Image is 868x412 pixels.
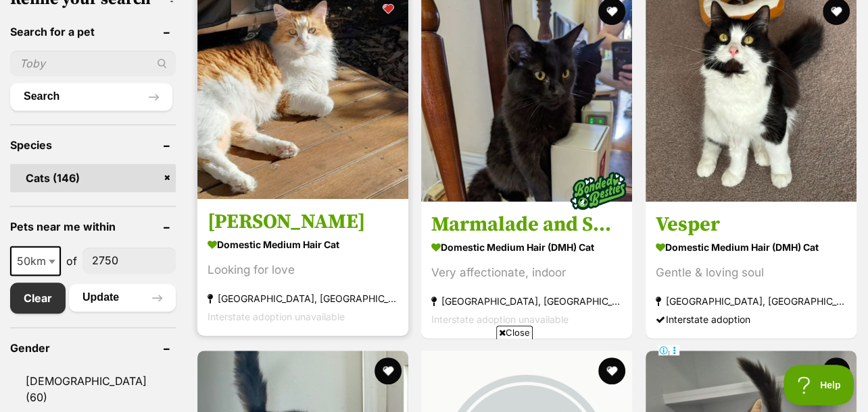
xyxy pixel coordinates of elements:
div: Very affectionate, indoor [431,263,622,281]
div: Interstate adoption [656,310,846,328]
a: [PERSON_NAME] Domestic Medium Hair Cat Looking for love [GEOGRAPHIC_DATA], [GEOGRAPHIC_DATA] Inte... [197,198,408,335]
h3: Marmalade and Shadow-fax [431,211,622,237]
img: https://img.kwcdn.com/product/fancy/4cc80812-d4f3-4356-8b98-369a94f3658e.jpg?imageMogr2/strip/siz... [103,272,203,405]
strong: Domestic Medium Hair (DMH) Cat [431,237,622,256]
div: Gentle & loving soul [656,263,846,281]
a: Cats (146) [10,164,176,192]
span: 50km [11,252,59,270]
span: Interstate adoption unavailable [208,310,345,322]
img: bonded besties [565,156,633,224]
header: Gender [10,342,176,354]
header: Species [10,139,176,151]
h3: Vesper [656,211,846,237]
header: Search for a pet [10,26,176,38]
a: [DEMOGRAPHIC_DATA] (60) [10,367,176,411]
iframe: Advertisement [188,345,680,405]
span: of [66,253,77,269]
strong: [GEOGRAPHIC_DATA], [GEOGRAPHIC_DATA] [208,289,398,307]
img: https://img.kwcdn.com/product/fancy/fc375a4c-7019-42f4-b584-8932bd00993a.jpg?imageMogr2/strip/siz... [103,136,203,269]
input: postcode [82,247,176,273]
a: Vesper Domestic Medium Hair (DMH) Cat Gentle & loving soul [GEOGRAPHIC_DATA], [GEOGRAPHIC_DATA] I... [646,201,857,338]
button: favourite [823,357,850,384]
iframe: Help Scout Beacon - Open [783,365,854,405]
button: Update [69,284,176,311]
button: Search [10,83,172,110]
strong: Domestic Medium Hair Cat [208,234,398,254]
strong: [GEOGRAPHIC_DATA], [GEOGRAPHIC_DATA] [656,291,846,310]
strong: [GEOGRAPHIC_DATA], [GEOGRAPHIC_DATA] [431,291,622,310]
span: 50km [10,246,61,276]
input: Toby [10,51,176,76]
span: Interstate adoption unavailable [431,313,569,324]
h3: [PERSON_NAME] [208,208,398,234]
strong: Domestic Medium Hair (DMH) Cat [656,237,846,256]
header: Pets near me within [10,220,176,233]
div: Looking for love [208,260,398,278]
a: Clear [10,283,66,314]
span: Close [496,326,533,339]
a: Marmalade and Shadow-fax Domestic Medium Hair (DMH) Cat Very affectionate, indoor [GEOGRAPHIC_DAT... [421,201,632,338]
